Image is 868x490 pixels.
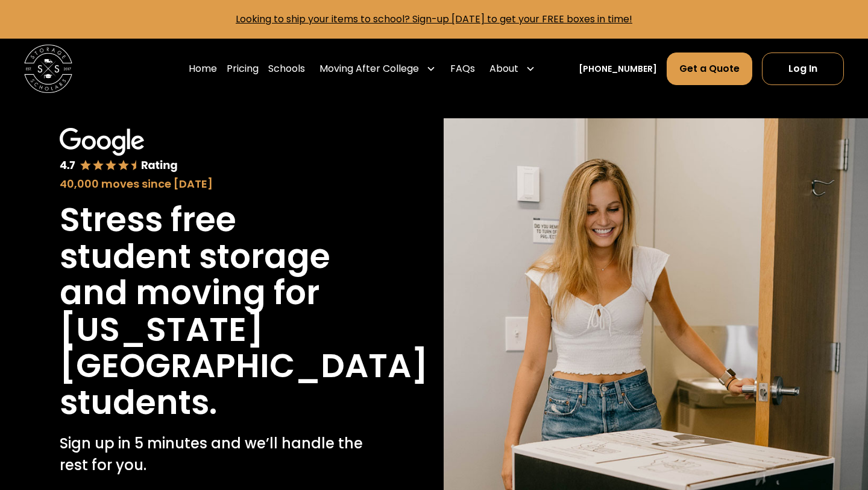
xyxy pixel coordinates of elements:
[24,45,72,93] img: Storage Scholars main logo
[667,52,752,85] a: Get a Quote
[319,62,419,76] div: Moving After College
[268,52,305,86] a: Schools
[60,128,178,173] img: Google 4.7 star rating
[315,52,441,86] div: Moving After College
[189,52,217,86] a: Home
[60,384,217,421] h1: students.
[60,311,428,384] h1: [US_STATE][GEOGRAPHIC_DATA]
[227,52,259,86] a: Pricing
[236,12,632,26] a: Looking to ship your items to school? Sign-up [DATE] to get your FREE boxes in time!
[450,52,475,86] a: FAQs
[60,176,365,192] div: 40,000 moves since [DATE]
[579,63,657,75] a: [PHONE_NUMBER]
[60,433,365,476] p: Sign up in 5 minutes and we’ll handle the rest for you.
[485,52,540,86] div: About
[489,62,518,76] div: About
[762,52,844,85] a: Log In
[60,202,365,311] h1: Stress free student storage and moving for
